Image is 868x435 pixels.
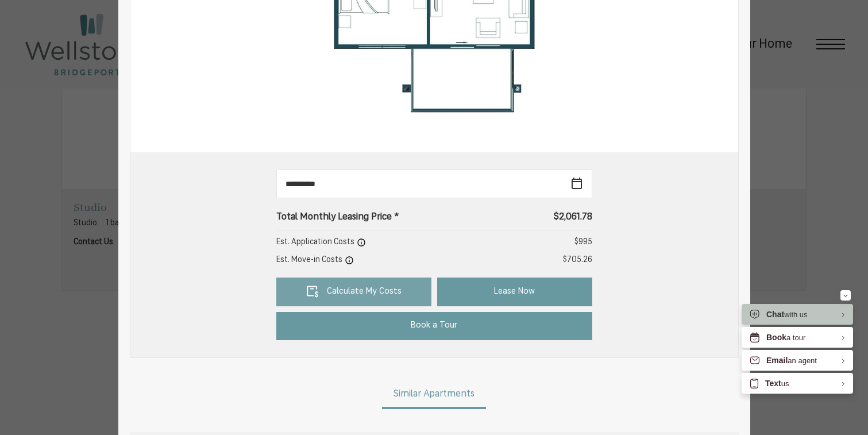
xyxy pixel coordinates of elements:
p: $2,061.78 [554,210,592,224]
span: Book a Tour [411,319,457,333]
a: Lease Now [437,278,592,306]
p: Est. Move-in Costs [276,254,354,266]
a: Calculate My Costs [276,278,431,306]
p: Est. Application Costs [276,236,366,248]
a: View Similar Apartments [382,381,486,409]
a: Book a Tour [276,312,592,340]
p: Total Monthly Leasing Price * [276,210,399,224]
p: $995 [574,236,592,248]
p: $705.26 [563,254,592,266]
